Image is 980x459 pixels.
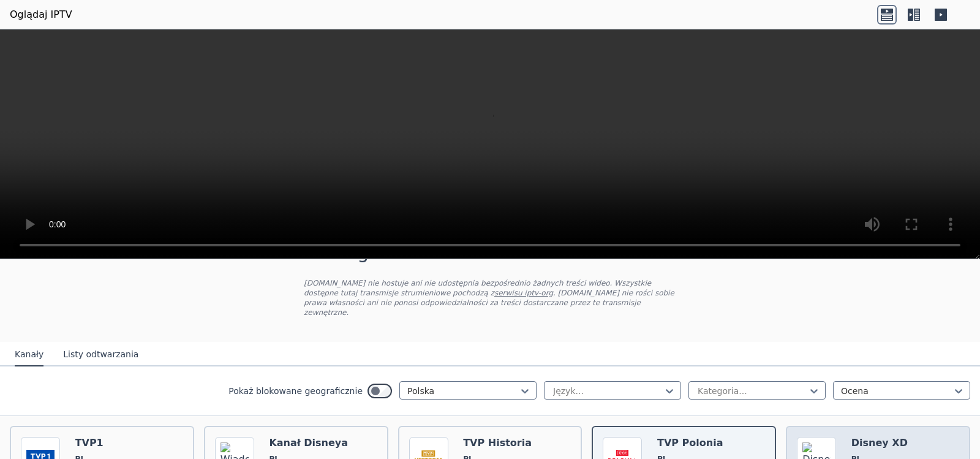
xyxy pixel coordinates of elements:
a: serwisu iptv-org [494,289,553,297]
font: Oglądaj IPTV [10,9,72,20]
font: TVP Polonia [657,437,723,449]
font: TVP Historia [463,437,532,449]
font: [DOMAIN_NAME] nie hostuje ani nie udostępnia bezpośrednio żadnych treści wideo. Wszystkie dostępn... [304,279,651,297]
button: Listy odtwarzania [63,343,138,366]
font: – bezpłatne transmisje IPTV z całego świata [304,219,670,263]
font: TVP1 [75,437,104,449]
font: Pokaż blokowane geograficznie [228,386,363,396]
button: Kanały [15,343,43,366]
font: Listy odtwarzania [63,349,138,359]
font: Disney XD [851,437,908,449]
a: Oglądaj IPTV [10,7,72,22]
font: Kanały [15,349,43,359]
font: Kanał Disneya [269,437,348,449]
font: . [DOMAIN_NAME] nie rości sobie prawa własności ani nie ponosi odpowiedzialności za treści dostar... [304,289,674,317]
